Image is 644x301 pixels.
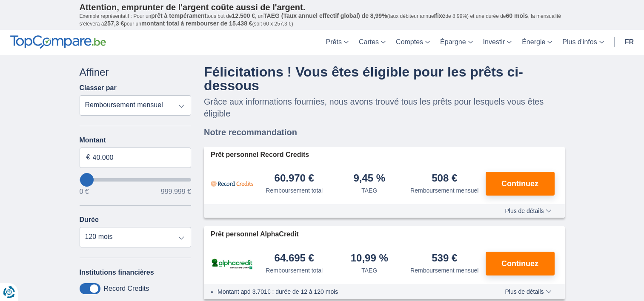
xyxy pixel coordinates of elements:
[80,2,565,12] p: Attention, emprunter de l'argent coûte aussi de l'argent.
[361,186,377,195] div: TAEG
[275,253,314,264] div: 64.695 €
[204,96,565,119] p: Grâce aux informations fournies, nous avons trouvé tous les prêts pour lesquels vous êtes éligible
[266,186,323,195] div: Remboursement total
[432,173,457,185] div: 508 €
[410,266,478,275] div: Remboursement mensuel
[486,252,555,275] button: Continuez
[204,65,565,92] h4: Félicitations ! Vous êtes éligible pour les prêts ci-dessous
[80,188,89,195] span: 0 €
[353,173,385,185] div: 9,45 %
[263,12,387,19] span: TAEG (Taux annuel effectif global) de 8,99%
[211,173,253,194] img: pret personnel Record Credits
[435,30,478,55] a: Épargne
[505,208,551,214] span: Plus de détails
[211,150,309,160] span: Prêt personnel Record Credits
[517,30,557,55] a: Énergie
[80,136,192,144] label: Montant
[620,30,639,55] a: fr
[361,266,377,275] div: TAEG
[80,84,117,92] label: Classer par
[432,253,457,264] div: 539 €
[141,20,252,27] span: montant total à rembourser de 15.438 €
[232,12,255,19] span: 12.500 €
[478,30,517,55] a: Investir
[80,12,565,28] p: Exemple représentatif : Pour un tous but de , un (taux débiteur annuel de 8,99%) et une durée de ...
[218,287,480,296] li: Montant apd 3.701€ ; durée de 12 à 120 mois
[351,253,388,264] div: 10,99 %
[80,216,99,224] label: Durée
[486,172,555,196] button: Continuez
[86,153,90,162] span: €
[410,186,478,195] div: Remboursement mensuel
[104,20,124,27] span: 257,3 €
[498,207,558,214] button: Plus de détails
[498,288,558,295] button: Plus de détails
[506,12,528,19] span: 60 mois
[505,289,551,295] span: Plus de détails
[321,30,354,55] a: Prêts
[80,269,154,276] label: Institutions financières
[435,12,445,19] span: fixe
[161,188,191,195] span: 999.999 €
[501,260,538,267] span: Continuez
[80,178,192,182] input: wantToBorrow
[104,285,149,292] label: Record Credits
[211,257,253,270] img: pret personnel AlphaCredit
[501,180,538,187] span: Continuez
[391,30,435,55] a: Comptes
[80,65,192,80] div: Affiner
[275,173,314,185] div: 60.970 €
[557,30,609,55] a: Plus d'infos
[151,12,206,19] span: prêt à tempérament
[354,30,391,55] a: Cartes
[266,266,323,275] div: Remboursement total
[10,35,106,49] img: TopCompare
[211,230,299,239] span: Prêt personnel AlphaCredit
